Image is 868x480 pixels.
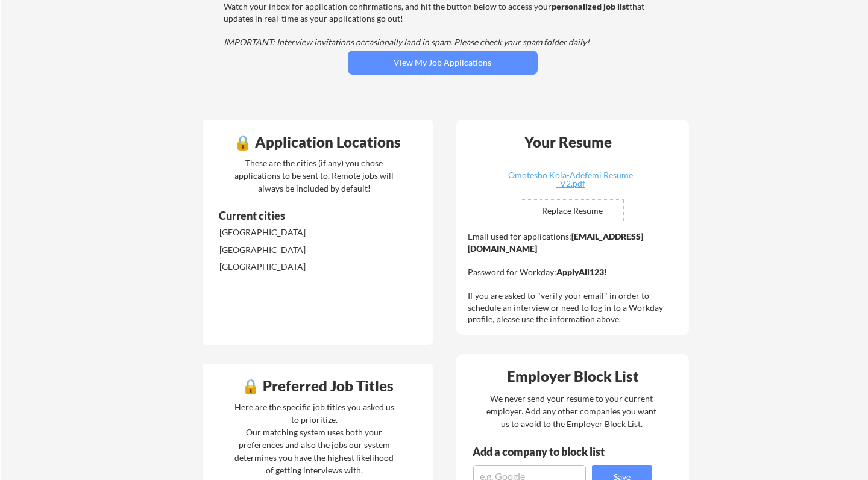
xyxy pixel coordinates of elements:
[206,379,430,393] div: 🔒 Preferred Job Titles
[473,446,623,457] div: Add a company to block list
[552,1,629,11] strong: personalized job list
[468,231,643,254] strong: [EMAIL_ADDRESS][DOMAIN_NAME]
[499,171,643,188] div: Omotesho Kola-Adefemi Resume _V2.pdf
[461,369,685,384] div: Employer Block List
[219,210,386,221] div: Current cities
[499,171,643,190] a: Omotesho Kola-Adefemi Resume _V2.pdf
[219,244,347,256] div: [GEOGRAPHIC_DATA]
[348,51,538,75] button: View My Job Applications
[231,401,397,476] div: Here are the specific job titles you asked us to prioritize. Our matching system uses both your p...
[556,267,607,277] strong: ApplyAll123!
[219,261,347,273] div: [GEOGRAPHIC_DATA]
[486,392,658,430] div: We never send your resume to your current employer. Add any other companies you want us to avoid ...
[224,37,590,47] em: IMPORTANT: Interview invitations occasionally land in spam. Please check your spam folder daily!
[206,135,430,149] div: 🔒 Application Locations
[468,231,681,325] div: Email used for applications: Password for Workday: If you are asked to "verify your email" in ord...
[219,226,347,238] div: [GEOGRAPHIC_DATA]
[231,157,397,195] div: These are the cities (if any) you chose applications to be sent to. Remote jobs will always be in...
[509,135,628,149] div: Your Resume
